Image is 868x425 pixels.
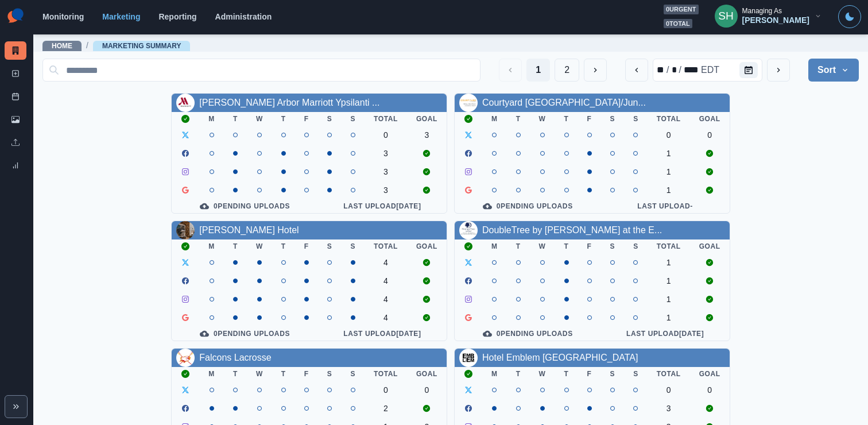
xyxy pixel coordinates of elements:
a: Reporting [158,12,196,21]
th: W [530,112,555,126]
th: W [530,239,555,253]
a: DoubleTree by [PERSON_NAME] at the E... [482,225,662,235]
th: S [601,367,625,381]
div: 0 Pending Uploads [464,329,592,338]
th: T [507,367,530,381]
div: day [671,63,678,77]
th: Goal [690,112,730,126]
th: T [555,239,578,253]
span: 0 total [664,19,692,29]
div: / [665,63,670,77]
div: 1 [657,186,681,195]
span: / [86,40,88,52]
a: Courtyard [GEOGRAPHIC_DATA]/Jun... [482,98,646,107]
th: F [295,367,318,381]
div: 0 Pending Uploads [464,202,592,211]
button: Page 2 [555,59,579,82]
div: Managing As [742,7,782,15]
th: Total [648,239,690,253]
div: month [656,63,665,77]
th: T [272,367,295,381]
th: W [247,367,272,381]
th: Total [365,367,407,381]
a: Marketing Summary [5,41,26,60]
th: T [555,367,578,381]
div: / [678,63,683,77]
th: W [247,112,272,126]
button: Calendar [739,62,758,78]
button: Previous [499,59,522,82]
th: S [601,239,625,253]
div: 1 [657,149,681,158]
button: next [767,59,790,82]
th: M [199,112,224,126]
div: 0 [374,385,398,395]
button: Next Media [584,59,607,82]
th: T [272,239,295,253]
button: Sort [808,59,859,82]
div: 0 [374,130,398,140]
div: year [683,63,700,77]
div: 0 Pending Uploads [181,329,309,338]
img: 721892874813421 [459,349,478,367]
th: M [482,112,507,126]
th: S [318,112,342,126]
img: 389951137540893 [176,221,195,239]
a: Hotel Emblem [GEOGRAPHIC_DATA] [482,353,638,362]
div: 3 [657,404,681,413]
div: 4 [374,258,398,267]
th: M [199,239,224,253]
th: S [624,367,648,381]
div: time zone [700,63,720,77]
a: Uploads [5,133,26,152]
nav: breadcrumb [42,40,190,52]
div: Date [656,63,720,77]
th: S [624,239,648,253]
div: 1 [657,295,681,304]
th: S [601,112,625,126]
th: Goal [690,367,730,381]
img: 147530585192 [459,221,478,239]
a: Monitoring [42,12,84,21]
div: 3 [374,149,398,158]
a: [PERSON_NAME] Hotel [199,225,299,235]
th: M [482,239,507,253]
div: Last Upload [DATE] [610,329,720,338]
th: F [295,112,318,126]
th: T [224,112,247,126]
th: F [578,239,601,253]
th: T [224,367,247,381]
th: Total [365,239,407,253]
th: S [341,112,365,126]
th: Goal [407,367,447,381]
th: S [318,239,342,253]
div: 1 [657,258,681,267]
div: Last Upload [DATE] [327,329,437,338]
img: 395253003993362 [176,349,195,367]
a: Home [52,42,72,50]
a: New Post [5,64,26,83]
img: 592041627630574 [459,94,478,112]
th: T [272,112,295,126]
a: Marketing Summary [102,42,181,50]
a: Post Schedule [5,87,26,106]
div: 3 [374,186,398,195]
span: 0 urgent [664,5,699,14]
th: Goal [407,112,447,126]
div: 1 [657,167,681,176]
th: S [341,239,365,253]
img: 176947029223 [176,94,195,112]
button: Expand [5,395,28,418]
div: 4 [374,295,398,304]
th: T [555,112,578,126]
a: Marketing [102,12,140,21]
th: S [341,367,365,381]
div: 1 [657,313,681,322]
div: 1 [657,276,681,285]
th: S [624,112,648,126]
th: F [578,112,601,126]
a: Media Library [5,110,26,129]
div: 3 [374,167,398,176]
a: [PERSON_NAME] Arbor Marriott Ypsilanti ... [199,98,379,107]
div: Sara Haas [718,2,734,30]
